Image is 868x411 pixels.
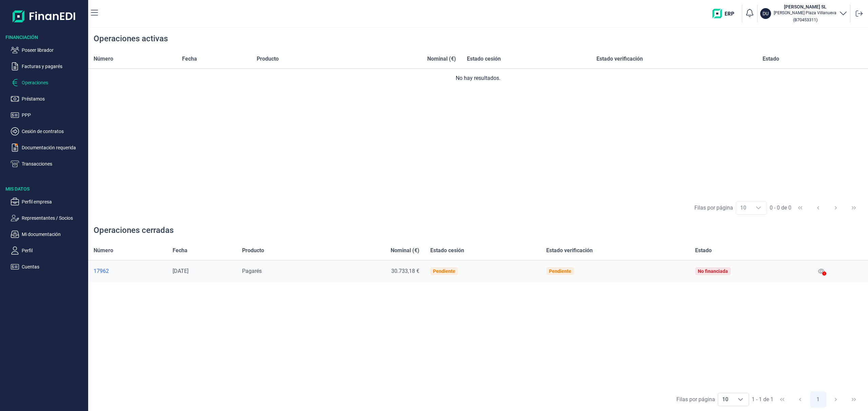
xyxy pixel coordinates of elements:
p: Representantes / Socios [22,214,85,222]
button: Préstamos [11,95,85,103]
p: Documentación requerida [22,144,85,152]
p: Cuentas [22,263,85,271]
p: PPP [22,111,85,119]
p: DU [763,10,769,17]
img: Logo de aplicación [13,5,76,27]
button: First Page [774,391,790,408]
button: Representantes / Socios [11,214,85,222]
span: Número [94,246,113,255]
img: erp [712,9,739,18]
small: Copiar cif [793,17,817,22]
button: Poseer librador [11,46,85,54]
span: 0 - 0 de 0 [770,205,791,211]
button: Page 1 [810,391,826,408]
div: Choose [750,201,767,214]
button: Next Page [828,200,844,216]
p: Operaciones [22,79,85,87]
button: DU[PERSON_NAME] SL[PERSON_NAME] Plaza Villanueva(B70453311) [760,3,847,24]
button: Perfil [11,246,85,255]
span: Estado cesión [467,55,501,63]
p: Facturas y pagarés [22,62,85,70]
span: Estado cesión [430,246,464,255]
span: 30.733,18 € [391,268,419,274]
p: [PERSON_NAME] Plaza Villanueva [774,10,836,16]
button: First Page [792,200,808,216]
button: Perfil empresa [11,198,85,206]
div: Choose [732,393,749,406]
span: Nominal (€) [391,246,419,255]
button: Last Page [846,200,862,216]
span: Estado [695,246,712,255]
span: Estado verificación [596,55,643,63]
p: Transacciones [22,160,85,168]
div: Operaciones cerradas [94,225,174,236]
button: Last Page [846,391,862,408]
span: Producto [257,55,279,63]
div: Pendiente [549,268,571,274]
span: 1 - 1 de 1 [752,397,773,402]
h3: [PERSON_NAME] SL [774,3,836,10]
div: No hay resultados. [94,74,863,82]
button: Next Page [828,391,844,408]
div: Operaciones activas [94,33,168,44]
button: Previous Page [810,200,826,216]
div: No financiada [698,268,728,274]
button: Mi documentación [11,230,85,238]
button: Facturas y pagarés [11,62,85,70]
p: Préstamos [22,95,85,103]
span: Nominal (€) [427,55,456,63]
span: 10 [718,393,732,406]
button: Transacciones [11,160,85,168]
p: Mi documentación [22,230,85,238]
button: Cuentas [11,263,85,271]
button: PPP [11,111,85,119]
span: Fecha [182,55,197,63]
span: Fecha [173,246,188,255]
button: Previous Page [792,391,808,408]
div: Filas por página [676,395,715,404]
button: Operaciones [11,79,85,87]
span: Estado verificación [546,246,593,255]
span: Pagarés [242,268,262,274]
div: [DATE] [173,268,231,275]
p: Cesión de contratos [22,127,85,135]
p: Poseer librador [22,46,85,54]
span: Producto [242,246,264,255]
div: Filas por página [694,204,733,212]
p: Perfil [22,246,85,255]
button: Cesión de contratos [11,127,85,135]
p: Perfil empresa [22,198,85,206]
a: 17962 [94,268,162,275]
span: Estado [763,55,779,63]
span: Número [94,55,113,63]
button: Documentación requerida [11,144,85,152]
div: Pendiente [433,268,455,274]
